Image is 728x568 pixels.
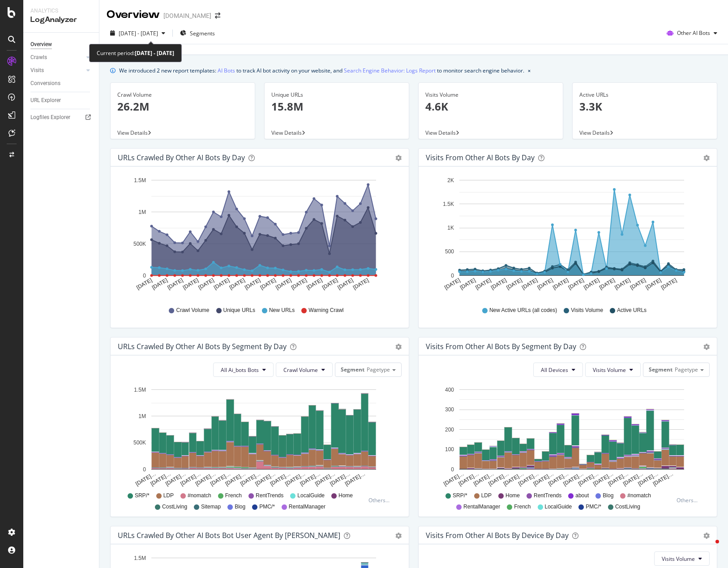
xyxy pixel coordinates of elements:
p: 3.3K [579,99,710,114]
span: Blog [235,503,245,511]
span: about [575,492,589,500]
text: 100 [445,446,454,453]
button: All Ai_bots Bots [213,363,274,377]
span: LDP [481,492,492,500]
text: [DATE] [259,277,277,291]
text: [DATE] [274,277,292,291]
span: Segment [341,366,364,373]
span: LDP [163,492,174,500]
text: 1.5M [134,177,146,184]
text: [DATE] [521,277,539,291]
text: 300 [445,406,454,413]
a: URL Explorer [30,96,93,105]
button: Visits Volume [585,363,641,377]
div: Conversions [30,79,60,88]
text: [DATE] [228,277,246,291]
div: Visits from Other AI Bots by day [426,153,535,162]
div: info banner [110,66,717,75]
div: Overview [30,40,52,49]
a: Visits [30,66,84,75]
button: close banner [526,64,533,77]
text: [DATE] [660,277,678,291]
span: Crawl Volume [283,366,318,374]
button: Crawl Volume [276,363,333,377]
text: 1M [138,209,146,215]
span: All Devices [541,366,568,374]
a: Conversions [30,79,93,88]
button: All Devices [533,363,583,377]
text: [DATE] [305,277,323,291]
text: 0 [451,466,454,473]
text: [DATE] [552,277,570,291]
svg: A chart. [118,174,398,298]
span: Blog [603,492,613,500]
text: [DATE] [135,277,153,291]
span: Visits Volume [662,555,695,563]
svg: A chart. [118,384,398,488]
span: RentTrends [256,492,283,500]
div: gear [703,533,710,539]
span: CostLiving [615,503,640,511]
a: Logfiles Explorer [30,113,93,122]
span: Active URLs [617,307,647,314]
text: [DATE] [443,277,461,291]
span: Segment [649,366,672,373]
span: Pagetype [367,366,390,373]
div: [DOMAIN_NAME] [163,11,211,20]
text: 500K [133,241,146,247]
text: 400 [445,387,454,393]
text: [DATE] [197,277,215,291]
span: Visits Volume [593,366,626,374]
text: [DATE] [629,277,647,291]
div: Visits from Other AI Bots By Segment By Day [426,342,576,351]
div: Unique URLs [271,91,402,99]
text: 1.5K [443,201,454,207]
text: [DATE] [490,277,508,291]
div: gear [395,344,402,350]
span: #nomatch [627,492,651,500]
text: [DATE] [182,277,200,291]
span: Crawl Volume [176,307,209,314]
text: 0 [143,273,146,279]
div: Current period: [97,48,174,58]
div: gear [395,155,402,161]
text: [DATE] [582,277,600,291]
span: Home [505,492,520,500]
div: Others... [677,496,702,504]
b: [DATE] - [DATE] [135,49,174,57]
text: [DATE] [598,277,616,291]
text: 0 [143,466,146,473]
text: 1.5M [134,387,146,393]
span: All Ai_bots Bots [221,366,259,374]
text: [DATE] [244,277,261,291]
div: Visits From Other AI Bots By Device By Day [426,531,569,540]
span: LocalGuide [297,492,325,500]
span: French [514,503,531,511]
div: Crawl Volume [117,91,248,99]
text: [DATE] [151,277,169,291]
div: A chart. [426,174,707,298]
text: [DATE] [459,277,477,291]
button: Segments [176,26,218,40]
span: CostLiving [162,503,187,511]
span: Pagetype [675,366,698,373]
iframe: Intercom live chat [698,538,719,559]
span: SRP/* [453,492,467,500]
div: Overview [107,7,160,22]
span: [DATE] - [DATE] [119,30,158,37]
p: 4.6K [425,99,556,114]
span: LocalGuide [545,503,572,511]
div: URLs Crawled by Other AI Bots bot User Agent By [PERSON_NAME] [118,531,340,540]
div: We introduced 2 new report templates: to track AI bot activity on your website, and to monitor se... [119,66,524,75]
div: gear [703,344,710,350]
text: [DATE] [505,277,523,291]
span: RentalManager [463,503,500,511]
text: [DATE] [213,277,231,291]
text: 1M [138,413,146,419]
text: [DATE] [337,277,355,291]
text: [DATE] [321,277,339,291]
text: 200 [445,427,454,433]
span: Other AI Bots [677,29,710,37]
